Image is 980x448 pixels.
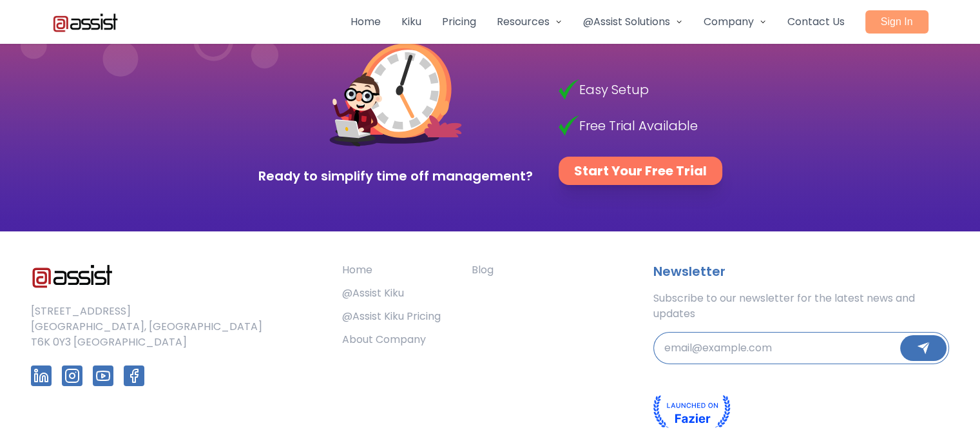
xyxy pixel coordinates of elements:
li: [GEOGRAPHIC_DATA], [GEOGRAPHIC_DATA] [31,319,327,335]
p: Subscribe to our newsletter for the latest news and updates [653,291,949,322]
li: [STREET_ADDRESS] [31,304,327,319]
a: Follow us on Instagram [62,365,82,386]
a: Start Your Free Trial [559,157,722,185]
img: Instagram [64,368,80,384]
span: Resources [497,14,550,30]
img: Clock illustration [313,12,478,177]
img: check.webp [559,115,579,136]
a: Home [351,14,381,30]
a: About Company [342,332,426,347]
input: email@example.com [653,332,949,364]
span: Ready to simplify time off management? [258,167,533,185]
img: Atassist Logo [52,12,119,32]
a: Home [342,262,372,277]
img: LinkedIn [34,368,49,384]
a: Follow us on Facebook [124,365,144,386]
img: check.webp [559,79,579,100]
img: Fazier badge [653,395,731,428]
a: Sign In [865,10,928,34]
a: Contact Us [787,14,845,30]
a: @Assist Kiku Pricing [342,309,441,324]
li: T6K 0Y3 [GEOGRAPHIC_DATA] [31,335,327,350]
a: Kiku [401,14,421,30]
a: Follow us on YouTube [93,365,113,386]
a: Follow us on LinkedIn [31,365,52,386]
img: @Assist [31,262,113,288]
a: Pricing [442,14,476,30]
span: Company [704,14,754,30]
span: @Assist Solutions [583,14,670,30]
a: @Assist Kiku [342,286,404,300]
a: Blog [472,262,494,277]
img: YouTube [95,368,111,384]
img: Facebook [126,368,142,384]
h3: Newsletter [653,262,949,280]
li: Free Trial Available [559,115,722,136]
li: Easy Setup [559,79,722,100]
